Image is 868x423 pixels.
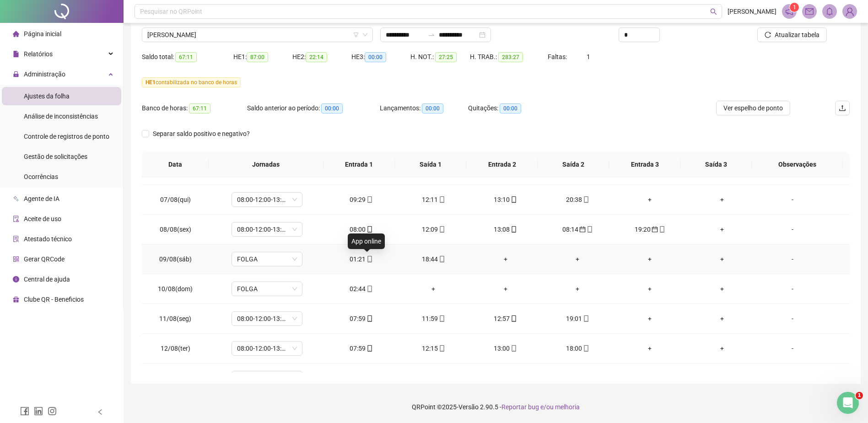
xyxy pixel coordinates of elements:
span: info-circle [13,276,19,282]
div: HE 3: [351,52,410,62]
span: mail [805,7,814,16]
div: + [549,254,607,264]
span: Ajustes da folha [24,92,70,100]
div: 18:44 [404,254,462,264]
div: App online [348,233,385,249]
span: 11/08(seg) [159,315,191,322]
div: 12:11 [404,195,462,205]
div: HE 1: [233,52,292,62]
span: audit [13,216,19,222]
span: mobile [366,315,373,322]
span: lock [13,71,19,77]
div: H. TRAB.: [470,52,548,62]
span: 283:27 [498,52,523,62]
span: 1 [856,392,863,399]
span: mobile [582,345,589,352]
div: + [693,254,751,264]
span: Aceite de uso [24,215,61,222]
span: 87:00 [247,52,268,62]
div: 12:15 [404,343,462,353]
th: Saída 2 [538,152,609,177]
div: 01:21 [333,254,390,264]
span: HE 1 [146,79,156,86]
div: 07:59 [333,314,390,324]
span: Central de ajuda [24,276,70,283]
span: 08:00-12:00-13:00-18:00 [237,312,297,325]
th: Saída 3 [680,152,752,177]
span: down [362,32,368,38]
span: mobile [366,345,373,352]
span: FOLGA [237,252,297,266]
div: Saldo total: [142,52,233,62]
span: [PERSON_NAME] [728,6,776,16]
span: calendar [578,226,586,233]
div: Quitações: [468,103,556,114]
div: + [477,254,534,264]
div: - [766,343,819,353]
div: 02:44 [333,284,390,294]
div: Lançamentos: [380,103,468,114]
span: Reportar bug e/ou melhoria [501,403,580,411]
span: Gerar QRCode [24,255,65,263]
span: mobile [658,226,665,233]
div: 13:10 [477,195,534,205]
span: upload [839,104,846,112]
div: 07:59 [333,343,390,353]
div: + [693,224,751,234]
div: H. NOT.: [410,52,470,62]
div: - [766,284,819,294]
span: Versão [458,403,479,411]
span: 00:00 [321,103,343,114]
div: Saldo anterior ao período: [247,103,380,114]
div: - [766,254,819,264]
span: 22:14 [306,52,327,62]
span: Gestão de solicitações [24,153,87,160]
div: HE 2: [292,52,351,62]
div: + [621,195,679,205]
span: mobile [438,256,445,262]
div: 19:01 [549,314,607,324]
span: file [13,51,19,57]
button: Ver espelho de ponto [716,101,790,115]
span: mobile [438,345,445,352]
span: mobile [510,226,517,233]
div: + [693,314,751,324]
span: solution [13,236,19,242]
span: 08:00-12:00-13:00-18:00 [237,342,297,355]
div: 13:00 [477,343,534,353]
span: 27:25 [435,52,457,62]
span: Clube QR - Beneficios [24,296,84,303]
span: linkedin [34,407,43,416]
span: swap-right [428,31,435,38]
span: Análise de inconsistências [24,113,98,120]
div: + [693,343,751,353]
th: Saída 1 [395,152,466,177]
div: 13:08 [477,224,534,234]
button: Atualizar tabela [757,27,827,42]
span: mobile [510,196,517,203]
span: qrcode [13,256,19,262]
span: to [428,31,435,38]
span: 67:11 [175,52,197,62]
span: 00:00 [422,103,443,114]
div: 19:20 [621,224,679,234]
span: 10/08(dom) [158,285,193,293]
span: 08:00-12:00-13:00-18:00 [237,193,297,206]
div: - [766,314,819,324]
div: + [404,284,462,294]
span: Ver espelho de ponto [723,103,783,113]
span: Observações [759,159,835,169]
span: Faltas: [548,53,568,60]
span: search [710,8,717,15]
div: 12:57 [477,314,534,324]
span: 08/08(sex) [160,226,191,233]
span: mobile [582,315,589,322]
span: 08:00-12:00-13:00-18:00 [237,371,297,385]
span: gift [13,296,19,303]
div: + [621,343,679,353]
img: 85973 [843,5,857,18]
th: Entrada 2 [466,152,538,177]
div: + [693,284,751,294]
span: FOLGA [237,282,297,296]
span: mobile [586,226,593,233]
